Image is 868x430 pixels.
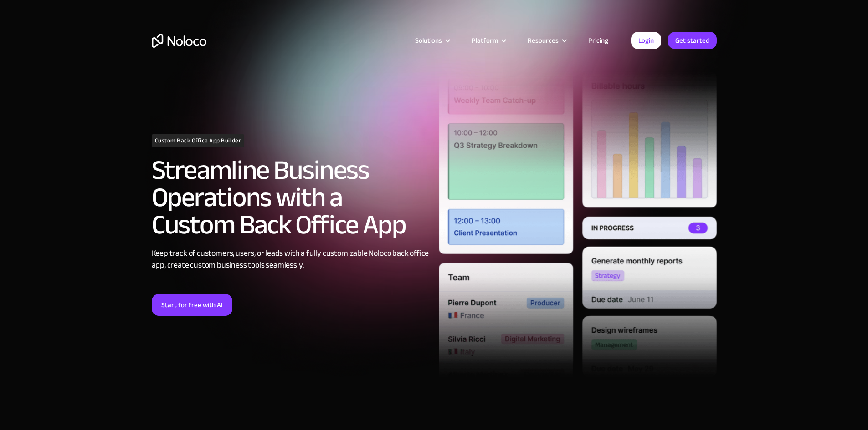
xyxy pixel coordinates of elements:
div: Solutions [404,35,460,46]
div: Resources [516,35,577,46]
h1: Custom Back Office App Builder [152,134,245,147]
div: Resources [528,35,559,46]
a: Start for free with AI [152,294,232,316]
a: home [152,34,206,48]
a: Get started [668,32,717,49]
div: Solutions [415,35,442,46]
div: Keep track of customers, users, or leads with a fully customizable Noloco back office app, create... [152,248,430,271]
div: Platform [472,35,498,46]
a: Pricing [577,35,620,46]
div: Platform [460,35,516,46]
a: Login [631,32,661,49]
h2: Streamline Business Operations with a Custom Back Office App [152,157,430,238]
